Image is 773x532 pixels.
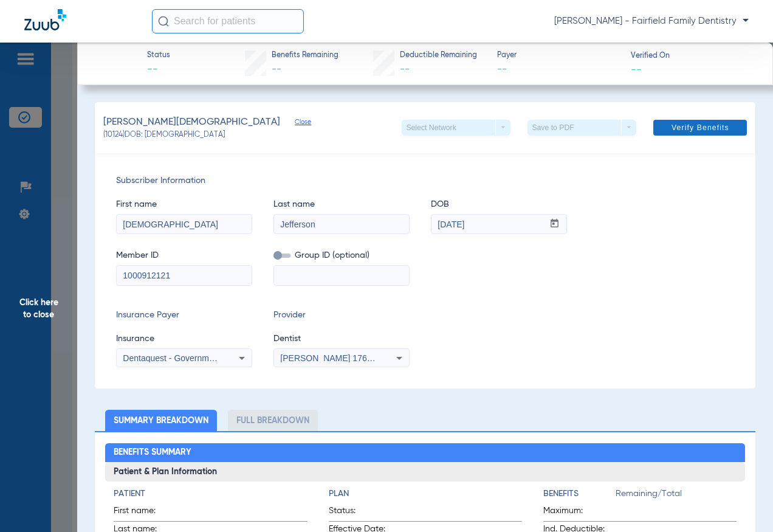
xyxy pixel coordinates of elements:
[280,353,400,363] span: [PERSON_NAME] 1760645063
[543,488,616,500] h4: Benefits
[228,410,318,431] li: Full Breakdown
[543,215,566,234] button: Open calendar
[543,505,616,521] span: Maximum:
[105,410,217,431] li: Summary Breakdown
[497,50,620,61] span: Payer
[152,9,304,33] input: Search for patients
[272,64,281,74] span: --
[273,249,410,262] span: Group ID (optional)
[329,505,418,521] span: Status:
[116,333,252,345] span: Insurance
[147,50,170,61] span: Status
[105,462,745,482] h3: Patient & Plan Information
[116,174,735,187] span: Subscriber Information
[653,120,747,136] button: Verify Benefits
[103,115,280,130] span: [PERSON_NAME][DEMOGRAPHIC_DATA]
[431,198,567,211] span: DOB
[616,488,737,505] span: Remaining/Total
[147,62,170,77] span: --
[123,353,221,363] span: Dentaquest - Government
[273,333,410,345] span: Dentist
[631,51,754,62] span: Verified On
[116,198,252,211] span: First name
[116,249,252,262] span: Member ID
[497,62,620,77] span: --
[554,15,749,27] span: [PERSON_NAME] - Fairfield Family Dentistry
[116,309,252,322] span: Insurance Payer
[712,474,773,532] iframe: Chat Widget
[24,9,66,30] img: Zuub Logo
[272,50,338,61] span: Benefits Remaining
[103,130,225,141] span: (10124) DOB: [DEMOGRAPHIC_DATA]
[158,16,169,27] img: Search Icon
[295,118,306,130] span: Close
[273,309,410,322] span: Provider
[400,64,410,74] span: --
[105,443,745,463] h2: Benefits Summary
[672,123,729,133] span: Verify Benefits
[114,488,307,500] h4: Patient
[543,488,616,505] app-breakdown-title: Benefits
[400,50,477,61] span: Deductible Remaining
[273,198,410,211] span: Last name
[329,488,522,500] h4: Plan
[631,63,642,75] span: --
[114,505,173,521] span: First name:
